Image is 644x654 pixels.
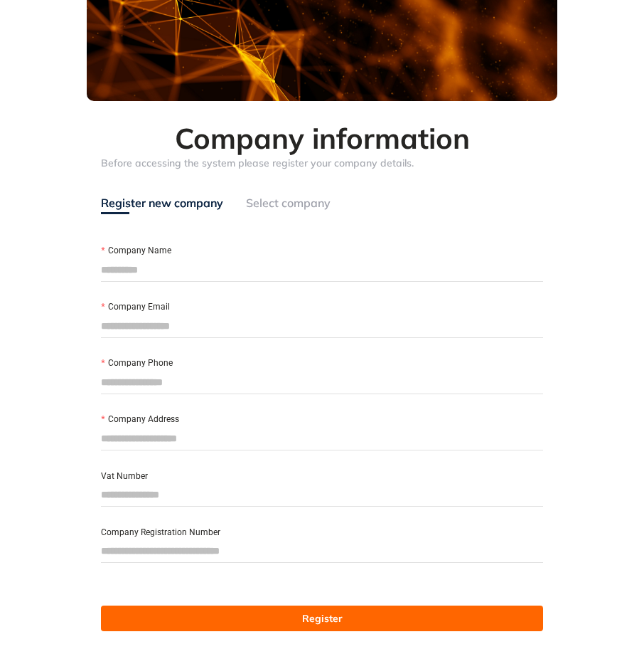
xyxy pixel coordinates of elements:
label: Vat Number [101,470,148,483]
h2: Company information [101,121,543,155]
span: Before accessing the system please register your company details. [101,157,414,169]
button: Register [101,606,543,631]
div: Select company [246,194,331,212]
div: Register new company [101,194,223,212]
label: Company Registration Number [101,526,220,539]
label: Company Phone [101,357,172,370]
span: Register [302,611,343,626]
input: Vat Number [101,484,543,505]
input: Company Phone [101,371,543,393]
input: Company Name [101,259,543,280]
label: Company Address [101,413,178,426]
label: Company Email [101,300,169,314]
input: Company Address [101,428,543,449]
input: Company Email [101,315,543,337]
input: Company Registration Number [101,540,543,561]
label: Company Name [101,244,171,258]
